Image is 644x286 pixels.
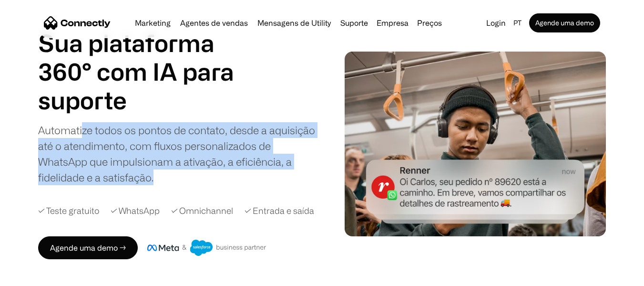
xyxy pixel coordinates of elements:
h1: suporte [38,86,257,115]
a: Preços [413,19,446,27]
div: ✓ Entrada e saída [245,204,314,217]
a: home [44,16,111,30]
a: Suporte [337,19,372,27]
div: pt [510,16,527,30]
div: Empresa [377,16,409,30]
div: 2 of 4 [38,86,257,115]
img: Meta e crachá de parceiro de negócios do Salesforce. [147,240,266,256]
div: ✓ WhatsApp [111,204,160,217]
h1: Sua plataforma 360° com IA para [38,29,257,86]
aside: Language selected: Português (Brasil) [10,268,57,283]
a: Agentes de vendas [176,19,252,27]
ul: Language list [19,269,57,283]
div: Automatize todos os pontos de contato, desde a aquisição até o atendimento, com fluxos personaliz... [38,122,318,185]
div: ✓ Omnichannel [171,204,233,217]
div: Empresa [374,16,411,30]
a: Login [482,16,510,30]
a: Agende uma demo [529,13,600,32]
a: Agende uma demo → [38,236,138,259]
a: Mensagens de Utility [254,19,335,27]
div: ✓ Teste gratuito [38,204,99,217]
div: carousel [38,86,257,115]
a: Marketing [131,19,174,27]
div: pt [513,16,521,30]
